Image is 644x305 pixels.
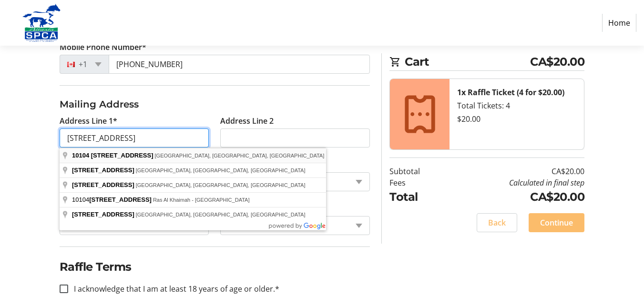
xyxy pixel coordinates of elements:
span: [GEOGRAPHIC_DATA], [GEOGRAPHIC_DATA], [GEOGRAPHIC_DATA] [155,153,325,158]
span: [STREET_ADDRESS] [89,196,152,203]
td: CA$20.00 [446,166,584,177]
td: Total [389,188,446,206]
span: Cart [405,53,530,70]
label: Address Line 2 [220,115,274,127]
label: I acknowledge that I am at least 18 years of age or older.* [68,283,279,295]
span: 10104 [72,196,153,203]
div: Total Tickets: 4 [457,100,576,111]
label: Mobile Phone Number* [60,41,146,53]
span: Back [488,217,506,228]
span: Ras Al Khaimah - [GEOGRAPHIC_DATA] [153,197,250,203]
span: [STREET_ADDRESS] [72,211,134,218]
h3: Mailing Address [60,97,370,111]
td: Fees [389,177,446,188]
div: $20.00 [457,113,576,125]
td: CA$20.00 [446,188,584,206]
span: [GEOGRAPHIC_DATA], [GEOGRAPHIC_DATA], [GEOGRAPHIC_DATA] [136,182,306,188]
span: Continue [540,217,573,228]
label: Address Line 1* [60,115,117,127]
span: [STREET_ADDRESS] [91,152,153,159]
a: Home [602,14,636,32]
td: Subtotal [389,166,446,177]
span: [STREET_ADDRESS] [72,181,134,188]
span: [STREET_ADDRESS] [72,167,134,174]
td: Calculated in final step [446,177,584,188]
input: (506) 234-5678 [109,55,370,74]
span: CA$20.00 [530,53,584,70]
img: Alberta SPCA's Logo [8,4,75,42]
button: Back [477,213,517,232]
button: Continue [529,213,584,232]
input: Address [60,128,209,148]
span: 10104 [72,152,89,159]
span: [GEOGRAPHIC_DATA], [GEOGRAPHIC_DATA], [GEOGRAPHIC_DATA] [136,167,306,173]
span: [GEOGRAPHIC_DATA], [GEOGRAPHIC_DATA], [GEOGRAPHIC_DATA] [136,212,306,217]
strong: 1x Raffle Ticket (4 for $20.00) [457,87,564,98]
h2: Raffle Terms [60,258,370,275]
